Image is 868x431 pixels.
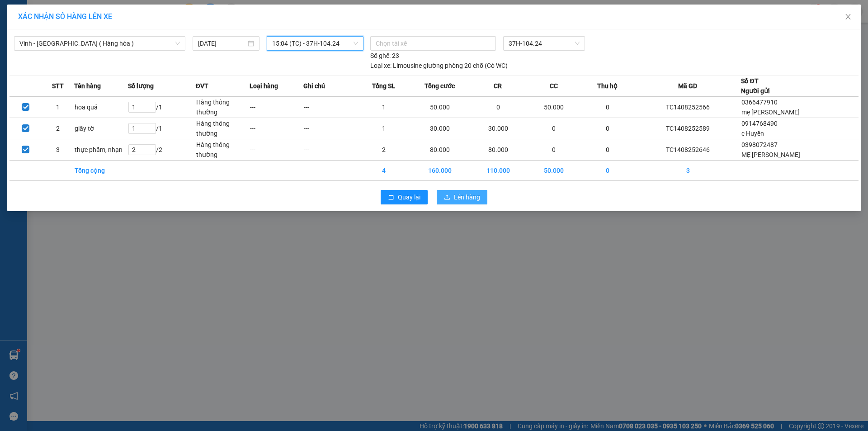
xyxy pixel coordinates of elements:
span: Mã GD [678,81,697,91]
td: 2 [42,118,74,139]
span: ĐVT [196,81,208,91]
span: Loại xe: [370,61,392,71]
td: --- [250,139,303,161]
td: 0 [581,161,635,181]
td: 110.000 [469,161,527,181]
button: rollbackQuay lại [381,190,428,204]
td: giấy tờ [74,118,128,139]
span: 0366477910 [741,99,778,106]
td: 30.000 [411,118,469,139]
span: CR [494,81,502,91]
td: 1 [42,97,74,118]
span: 15:04 (TC) - 37H-104.24 [272,37,358,50]
span: close [844,13,852,20]
button: Close [835,5,861,30]
td: 0 [527,118,581,139]
td: 0 [581,97,635,118]
td: 1 [357,97,411,118]
span: Thu hộ [597,81,618,91]
div: 23 [370,51,399,61]
span: Ghi chú [303,81,325,91]
td: --- [250,118,303,139]
span: 0398072487 [741,141,778,148]
td: 50.000 [411,97,469,118]
td: --- [303,118,357,139]
div: Limousine giường phòng 20 chỗ (Có WC) [370,61,508,71]
span: Tổng SL [372,81,395,91]
td: / 1 [128,97,196,118]
td: 0 [581,139,635,161]
td: 0 [527,139,581,161]
span: upload [444,194,450,201]
td: --- [303,97,357,118]
td: --- [303,139,357,161]
td: 1 [357,118,411,139]
td: Hàng thông thường [196,118,250,139]
td: / 2 [128,139,196,161]
td: TC1408252589 [635,118,741,139]
td: Tổng cộng [74,161,128,181]
span: c Huyền [741,130,764,137]
span: mẹ [PERSON_NAME] [741,109,800,116]
td: 160.000 [411,161,469,181]
img: logo [5,49,13,94]
span: Tổng cước [425,81,455,91]
span: Tên hàng [74,81,101,91]
span: 0914768490 [741,120,778,127]
td: / 1 [128,118,196,139]
td: 0 [581,118,635,139]
span: Số ghế: [370,51,391,61]
td: 80.000 [469,139,527,161]
td: Hàng thông thường [196,97,250,118]
span: [GEOGRAPHIC_DATA], [GEOGRAPHIC_DATA] ↔ [GEOGRAPHIC_DATA] [14,38,81,69]
td: 4 [357,161,411,181]
td: TC1408252646 [635,139,741,161]
span: Loại hàng [250,81,278,91]
td: TC1408252566 [635,97,741,118]
span: 37H-104.24 [509,37,579,50]
span: CC [550,81,558,91]
td: 50.000 [527,97,581,118]
span: Vinh - Hà Nội ( Hàng hóa ) [19,37,180,50]
td: 80.000 [411,139,469,161]
td: Hàng thông thường [196,139,250,161]
td: 30.000 [469,118,527,139]
span: rollback [388,194,394,201]
td: thực phẩm, nhạn [74,139,128,161]
span: Số lượng [128,81,154,91]
strong: CHUYỂN PHÁT NHANH AN PHÚ QUÝ [15,7,80,37]
td: --- [250,97,303,118]
td: 2 [357,139,411,161]
span: Quay lại [398,192,420,202]
td: 0 [469,97,527,118]
td: hoa quả [74,97,128,118]
div: Số ĐT Người gửi [741,76,770,96]
span: Lên hàng [454,192,480,202]
span: XÁC NHẬN SỐ HÀNG LÊN XE [18,12,112,21]
td: 50.000 [527,161,581,181]
td: 3 [635,161,741,181]
span: MẸ [PERSON_NAME] [741,151,800,158]
button: uploadLên hàng [437,190,487,204]
td: 3 [42,139,74,161]
span: STT [52,81,64,91]
input: 14/08/2025 [198,38,246,48]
